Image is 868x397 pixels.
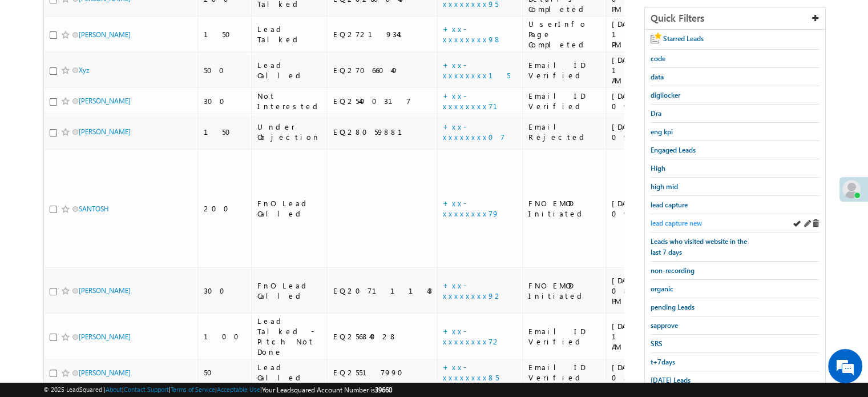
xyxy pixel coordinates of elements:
[333,367,431,378] div: EQ25517990
[443,60,510,80] a: +xx-xxxxxxxx15
[651,284,673,293] span: organic
[528,362,600,383] div: Email ID Verified
[106,386,122,393] a: About
[443,122,505,142] a: +xx-xxxxxxxx07
[645,7,825,30] div: Quick Filters
[257,122,322,142] div: Under Objection
[443,280,503,300] a: +xx-xxxxxxxx92
[612,91,669,111] div: [DATE] 09:36 AM
[204,29,246,39] div: 150
[443,362,499,382] a: +xx-xxxxxxxx85
[651,54,665,63] span: code
[333,127,431,137] div: EQ28059881
[651,164,665,173] span: High
[651,127,673,136] span: eng kpi
[257,91,322,111] div: Not Interested
[612,55,669,86] div: [DATE] 11:26 AM
[612,275,669,306] div: [DATE] 08:18 PM
[651,303,695,311] span: pending Leads
[217,386,260,393] a: Acceptable Use
[651,91,680,99] span: digilocker
[443,326,501,346] a: +xx-xxxxxxxx72
[171,386,215,393] a: Terms of Service
[79,368,131,377] a: [PERSON_NAME]
[204,127,246,137] div: 150
[651,109,661,118] span: Dra
[257,198,322,219] div: FnO Lead Called
[375,386,392,394] span: 39660
[43,384,392,395] span: © 2025 LeadSquared | | | | |
[124,386,169,393] a: Contact Support
[79,30,131,39] a: [PERSON_NAME]
[333,286,431,296] div: EQ20711143
[333,331,431,342] div: EQ25684028
[612,19,669,50] div: [DATE] 12:41 PM
[528,280,600,301] div: FNO EMOD Initiated
[79,97,131,105] a: [PERSON_NAME]
[257,362,322,383] div: Lead Called
[651,182,678,191] span: high mid
[257,24,322,45] div: Lead Talked
[651,358,675,366] span: t+7days
[333,96,431,106] div: EQ25400317
[257,60,322,81] div: Lead Called
[79,66,89,74] a: Xyz
[612,198,669,219] div: [DATE] 09:26 AM
[528,122,600,142] div: Email Rejected
[204,331,246,342] div: 100
[333,65,431,75] div: EQ27066040
[79,332,131,341] a: [PERSON_NAME]
[204,96,246,106] div: 300
[651,237,747,256] span: Leads who visited website in the last 7 days
[528,60,600,81] div: Email ID Verified
[651,146,696,154] span: Engaged Leads
[262,386,392,394] span: Your Leadsquared Account Number is
[528,326,600,347] div: Email ID Verified
[257,316,322,357] div: Lead Talked - Pitch Not Done
[204,367,246,378] div: 50
[528,91,600,111] div: Email ID Verified
[651,339,663,348] span: SRS
[651,266,695,275] span: non-recording
[79,204,109,213] a: SANTOSH
[663,34,704,43] span: Starred Leads
[651,219,702,227] span: lead capture new
[528,198,600,219] div: FNO EMOD Initiated
[612,122,669,142] div: [DATE] 09:24 AM
[443,198,499,218] a: +xx-xxxxxxxx79
[651,73,664,81] span: data
[612,362,669,383] div: [DATE] 03:39 AM
[612,321,669,352] div: [DATE] 10:57 AM
[651,200,688,209] span: lead capture
[204,203,246,214] div: 200
[204,65,246,75] div: 500
[651,321,678,330] span: sapprove
[79,127,131,136] a: [PERSON_NAME]
[443,91,511,111] a: +xx-xxxxxxxx71
[443,24,502,44] a: +xx-xxxxxxxx98
[79,286,131,295] a: [PERSON_NAME]
[204,286,246,296] div: 300
[528,19,600,50] div: UserInfo Page Completed
[257,280,322,301] div: FnO Lead Called
[333,29,431,39] div: EQ27219341
[651,376,691,384] span: [DATE] Leads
